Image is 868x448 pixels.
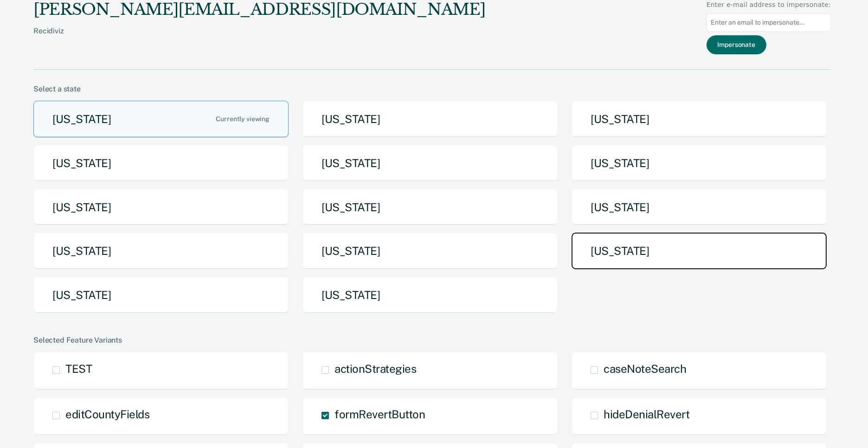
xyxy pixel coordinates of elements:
[334,362,416,375] span: actionStrategies
[572,189,827,226] button: [US_STATE]
[707,35,766,54] button: Impersonate
[572,101,827,137] button: [US_STATE]
[707,13,831,32] input: Enter an email to impersonate...
[33,336,831,344] div: Selected Feature Variants
[572,233,827,269] button: [US_STATE]
[33,189,289,226] button: [US_STATE]
[33,233,289,269] button: [US_STATE]
[572,145,827,182] button: [US_STATE]
[65,362,92,375] span: TEST
[65,408,149,421] span: editCountyFields
[33,84,831,93] div: Select a state
[604,362,686,375] span: caseNoteSearch
[33,277,289,313] button: [US_STATE]
[604,408,689,421] span: hideDenialRevert
[33,101,289,137] button: [US_STATE]
[302,277,558,313] button: [US_STATE]
[33,26,485,50] div: Recidiviz
[334,408,425,421] span: formRevertButton
[33,145,289,182] button: [US_STATE]
[302,101,558,137] button: [US_STATE]
[302,145,558,182] button: [US_STATE]
[302,233,558,269] button: [US_STATE]
[302,189,558,226] button: [US_STATE]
